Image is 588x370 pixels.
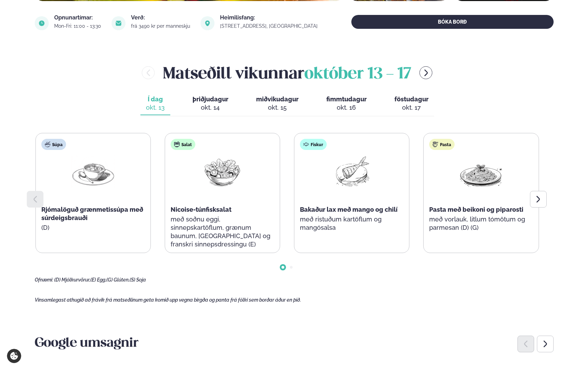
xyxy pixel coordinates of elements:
div: okt. 15 [256,103,299,112]
div: Salat [171,139,195,150]
span: miðvikudagur [256,95,299,103]
div: Heimilisfang: [220,15,320,20]
button: menu-btn-right [419,66,432,79]
div: Súpa [41,139,66,150]
span: Rjómalöguð grænmetissúpa með súrdeigsbrauði [41,206,143,221]
div: Mon-Fri: 11:00 - 13:30 [54,23,103,29]
div: Pasta [429,139,455,150]
span: Vinsamlegast athugið að frávik frá matseðlinum geta komið upp vegna birgða og panta frá fólki sem... [35,297,301,303]
div: okt. 17 [394,103,428,112]
span: Ofnæmi: [35,277,53,283]
a: Cookie settings [7,349,21,363]
img: Salad.png [200,155,245,188]
span: október 13 - 17 [304,67,411,82]
span: (E) Egg, [90,277,106,283]
div: Previous slide [517,336,534,352]
div: okt. 14 [193,103,228,112]
span: Nicoise-túnfisksalat [171,206,231,213]
img: image alt [201,16,214,30]
span: Go to slide 1 [281,266,284,269]
img: salad.svg [174,142,180,147]
p: með soðnu eggi, sinnepskartöflum, grænum baunum, [GEOGRAPHIC_DATA] og franskri sinnepsdressingu (E) [171,215,274,249]
p: (D) [41,224,145,232]
div: frá 3490 kr per manneskju [131,23,192,29]
img: pasta.svg [433,142,438,147]
div: okt. 16 [326,103,367,112]
img: Soup.png [71,155,115,188]
img: Fish.png [329,155,374,188]
img: image alt [112,16,125,30]
h3: Google umsagnir [35,335,554,352]
h2: Matseðill vikunnar [163,61,411,84]
button: miðvikudagur okt. 15 [251,92,304,115]
div: Opnunartímar: [54,15,103,20]
span: Í dag [146,95,165,103]
button: fimmtudagur okt. 16 [321,92,372,115]
span: þriðjudagur [193,95,228,103]
div: Verð: [131,15,192,20]
button: menu-btn-left [142,66,155,79]
span: (G) Glúten, [106,277,130,283]
button: BÓKA BORÐ [351,15,553,29]
div: Fiskur [300,139,327,150]
span: (D) Mjólkurvörur, [54,277,90,283]
span: Bakaður lax með mango og chilí [300,206,398,213]
span: Pasta með beikoni og piparosti [429,206,523,213]
img: image alt [35,16,49,30]
span: fimmtudagur [326,95,367,103]
img: Spagetti.png [459,155,503,188]
img: soup.svg [45,142,50,147]
img: fish.svg [303,142,309,147]
button: föstudagur okt. 17 [389,92,434,115]
a: link [220,22,320,30]
button: Í dag okt. 13 [140,92,170,115]
span: (S) Soja [130,277,146,283]
button: þriðjudagur okt. 14 [187,92,234,115]
div: okt. 13 [146,103,165,112]
span: föstudagur [394,95,428,103]
p: með ristuðum kartöflum og mangósalsa [300,215,403,232]
p: með vorlauk, litlum tómötum og parmesan (D) (G) [429,215,533,232]
span: Go to slide 2 [290,266,293,269]
div: Next slide [537,336,554,352]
